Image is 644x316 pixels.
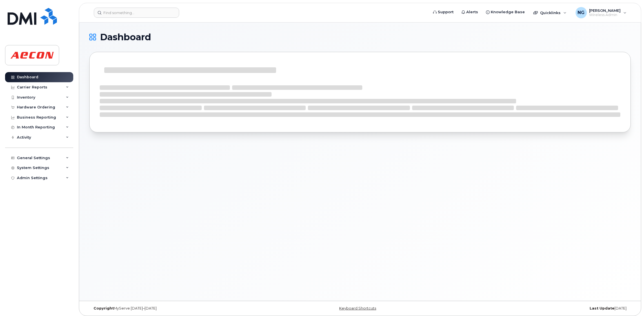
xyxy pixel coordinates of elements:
[590,306,614,310] strong: Last Update
[100,33,151,41] span: Dashboard
[94,306,114,310] strong: Copyright
[89,306,270,311] div: MyServe [DATE]–[DATE]
[450,306,631,311] div: [DATE]
[339,306,376,310] a: Keyboard Shortcuts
